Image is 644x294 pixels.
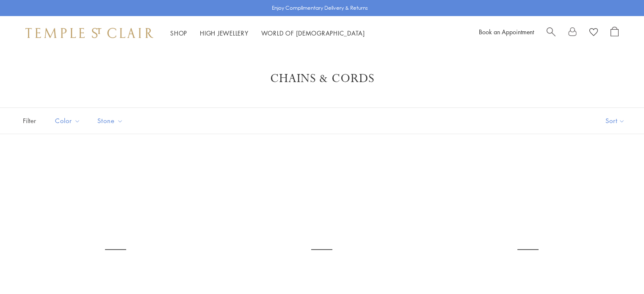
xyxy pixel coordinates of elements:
img: Temple St. Clair [25,28,153,38]
a: Search [547,27,556,39]
a: Book an Appointment [479,27,534,36]
a: High JewelleryHigh Jewellery [200,29,249,37]
span: Color [51,115,87,126]
button: Stone [91,111,130,130]
nav: Main navigation [170,28,365,38]
h1: Chains & Cords [34,71,610,86]
a: World of [DEMOGRAPHIC_DATA]World of [DEMOGRAPHIC_DATA] [261,29,365,37]
span: Stone [93,115,130,126]
button: Color [49,111,87,130]
a: Open Shopping Bag [611,27,619,39]
a: ShopShop [170,29,187,37]
p: Enjoy Complimentary Delivery & Returns [272,4,368,12]
button: Show sort by [586,108,644,134]
a: View Wishlist [589,27,598,39]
